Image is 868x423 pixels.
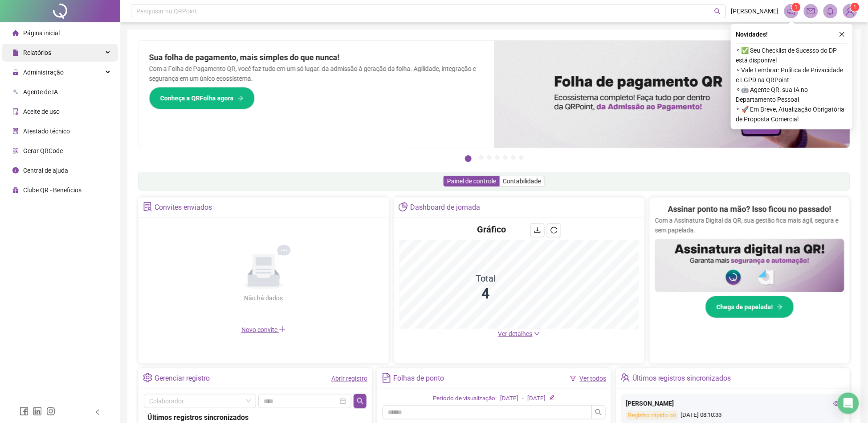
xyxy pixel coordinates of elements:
button: Chega de papelada! [705,296,794,318]
p: Com a Folha de Pagamento QR, você faz tudo em um só lugar: da admissão à geração da folha. Agilid... [149,64,484,83]
span: search [357,398,364,405]
span: 1 [854,4,857,10]
span: Agente de IA [23,88,58,95]
span: ⚬ ✅ Seu Checklist de Sucesso do DP está disponível [736,46,848,65]
span: Relatórios [23,49,51,56]
button: 1 [465,155,472,162]
span: arrow-right [777,304,783,310]
a: Ver todos [580,375,607,382]
span: bell [827,7,835,15]
sup: 1 [792,3,801,12]
span: Administração [23,69,64,76]
span: 1 [795,4,798,10]
button: 7 [519,155,524,160]
a: Ver detalhes down [498,330,540,337]
img: banner%2F02c71560-61a6-44d4-94b9-c8ab97240462.png [655,239,844,292]
p: Com a Assinatura Digital da QR, sua gestão fica mais ágil, segura e sem papelada. [655,216,844,235]
span: edit [549,395,555,401]
button: 6 [511,155,516,160]
div: [PERSON_NAME] [626,398,840,408]
span: audit [12,108,19,115]
div: [DATE] [500,394,518,403]
button: Conheça a QRFolha agora [149,87,255,109]
span: qrcode [12,148,19,154]
div: Últimos registros sincronizados [147,412,363,423]
span: close [839,31,845,37]
div: [DATE] [527,394,546,403]
span: ⚬ 🤖 Agente QR: sua IA no Departamento Pessoal [736,85,848,104]
span: down [534,331,540,337]
span: lock [12,69,19,75]
img: 81624 [844,4,857,18]
div: Últimos registros sincronizados [632,371,731,386]
span: notification [787,7,795,15]
span: file-text [382,373,391,382]
span: left [94,409,101,415]
div: [DATE] 08:10:33 [626,411,840,421]
h2: Assinar ponto na mão? Isso ficou no passado! [668,203,831,216]
span: Chega de papelada! [717,302,773,312]
span: Central de ajuda [23,167,68,174]
span: Clube QR - Beneficios [23,187,82,194]
div: Dashboard de jornada [410,200,480,215]
span: filter [570,375,576,382]
div: Open Intercom Messenger [838,393,859,414]
div: Convites enviados [155,200,212,215]
h2: Sua folha de pagamento, mais simples do que nunca! [149,51,484,64]
span: Gerar QRCode [23,147,63,154]
h4: Gráfico [477,223,506,236]
button: 4 [495,155,500,160]
span: reload [550,227,558,234]
span: eye [834,400,840,406]
img: banner%2F8d14a306-6205-4263-8e5b-06e9a85ad873.png [494,41,850,148]
span: info-circle [12,167,19,174]
a: Abrir registro [331,375,367,382]
span: download [534,227,541,234]
span: Atestado técnico [23,128,70,135]
span: Aceite de uso [23,108,60,115]
span: [PERSON_NAME] [731,6,779,16]
span: plus [279,326,286,333]
span: gift [12,187,19,193]
span: linkedin [33,407,42,416]
span: facebook [20,407,29,416]
span: Conheça a QRFolha agora [160,93,234,103]
sup: Atualize o seu contato no menu Meus Dados [851,3,860,12]
span: ⚬ 🚀 Em Breve, Atualização Obrigatória de Proposta Comercial [736,104,848,124]
span: setting [143,373,152,382]
span: Novidades ! [736,29,768,39]
div: Gerenciar registro [155,371,210,386]
div: - [522,394,524,403]
span: home [12,30,19,36]
button: 2 [479,155,484,160]
button: 3 [487,155,492,160]
span: file [12,50,19,56]
div: Registro rápido on [626,411,679,421]
span: solution [143,202,152,211]
span: ⚬ Vale Lembrar: Política de Privacidade e LGPD na QRPoint [736,65,848,85]
div: Folhas de ponto [394,371,444,386]
span: solution [12,128,19,134]
span: Contabilidade [503,178,541,185]
div: Não há dados [223,293,305,303]
span: Novo convite [241,326,286,333]
span: search [714,8,721,15]
span: arrow-right [237,95,244,101]
span: pie-chart [399,202,408,211]
span: search [595,409,602,416]
div: Período de visualização: [433,394,497,403]
span: Painel de controle [447,178,496,185]
button: 5 [503,155,508,160]
span: Ver detalhes [498,330,533,337]
span: mail [807,7,815,15]
span: instagram [46,407,55,416]
span: Página inicial [23,29,60,37]
span: team [621,373,630,382]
